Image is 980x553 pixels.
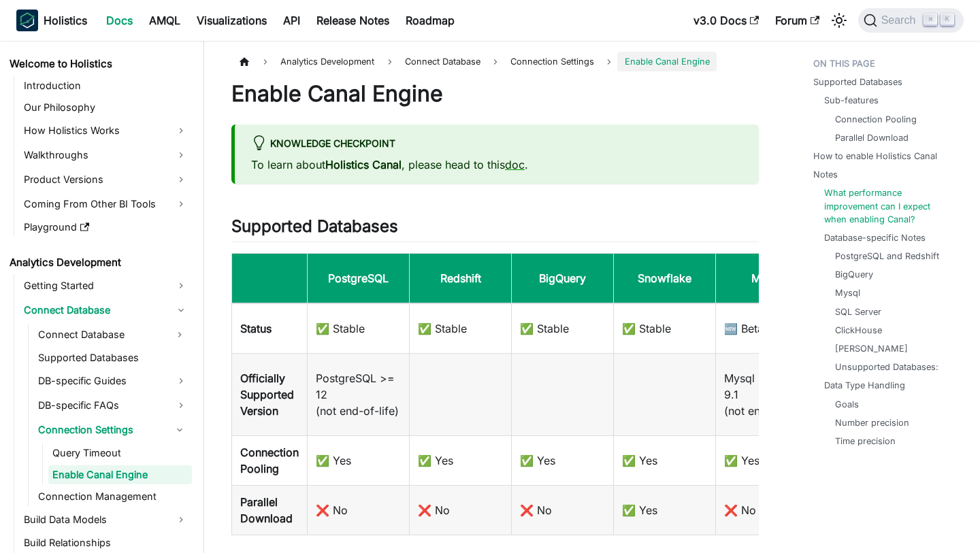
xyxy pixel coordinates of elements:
a: Data Type Handling [824,379,905,392]
td: ️🆕 Beta [716,303,818,354]
td: ✅ Stable [512,303,614,354]
a: Release Notes [308,10,397,31]
a: Introduction [20,76,192,95]
span: Enable Canal Engine [617,52,716,71]
a: Build Data Models [20,509,192,531]
a: Walkthroughs [20,144,192,166]
a: What performance improvement can I expect when enabling Canal? [824,186,953,226]
b: Officially Supported Version [240,371,294,418]
a: Number precision [835,416,909,429]
a: Getting Started [20,275,192,297]
a: API [275,10,308,31]
img: Holistics [16,10,38,31]
a: Product Versions [20,169,192,190]
span: Connection Settings [510,56,594,67]
a: Query Timeout [48,443,192,463]
div: Knowledge Checkpoint [251,135,742,153]
a: Playground [20,218,192,237]
strong: Holistics Canal [325,158,402,171]
a: Connection Pooling [835,113,917,126]
b: Connection Pooling [240,446,299,475]
a: Notes [813,168,838,181]
th: Snowflake [614,254,716,304]
a: Home page [231,52,257,71]
th: BigQuery [512,254,614,304]
a: PostgreSQL and Redshift [835,250,939,263]
th: Redshift [410,254,512,304]
a: DB-specific FAQs [34,395,192,416]
nav: Breadcrumbs [231,52,759,71]
td: ✅ Yes [614,436,716,486]
td: ✅ Stable [308,303,410,354]
td: ❌ No [512,486,614,535]
h1: Enable Canal Engine [231,80,759,107]
a: Unsupported Databases: [835,361,938,373]
b: Parallel Download [240,495,293,525]
a: Supported Databases [34,348,192,367]
td: ✅ Yes [512,436,614,486]
h2: Supported Databases [231,216,759,242]
span: Search [877,14,924,27]
td: ✅ Yes [716,436,818,486]
a: Parallel Download [835,131,909,144]
a: Connect Database [20,299,192,321]
span: Analytics Development [274,52,381,71]
td: ✅ Yes [614,486,716,535]
a: Sub-features [824,94,879,107]
td: PostgreSQL >= 12 (not end-of-life) [308,354,410,436]
a: Mysql [835,286,860,299]
b: Status [240,322,272,335]
a: Coming From Other BI Tools [20,193,192,215]
a: Supported Databases [813,76,902,88]
a: Build Relationships [20,533,192,552]
a: ClickHouse [835,324,882,337]
a: Forum [767,10,828,31]
a: Our Philosophy [20,98,192,117]
td: ✅ Yes [410,436,512,486]
button: Expand sidebar category 'Connect Database' [167,324,192,346]
span: Connect Database [398,52,487,71]
a: Connection Settings [34,419,167,441]
a: Roadmap [397,10,463,31]
a: AMQL [141,10,189,31]
td: ✅ Stable [410,303,512,354]
kbd: ⌘ [924,14,937,26]
a: doc [505,158,525,171]
a: Docs [98,10,141,31]
button: Switch between dark and light mode (currently light mode) [828,10,850,31]
a: Time precision [835,435,896,448]
a: Connect Database [34,324,167,346]
th: PostgreSQL [308,254,410,304]
a: [PERSON_NAME] [835,342,908,355]
a: Enable Canal Engine [48,465,192,484]
b: Holistics [44,12,87,29]
a: v3.0 Docs [685,10,767,31]
a: BigQuery [835,268,873,281]
td: ✅ Yes [308,436,410,486]
p: To learn about , please head to this . [251,156,742,173]
a: How to enable Holistics Canal [813,150,937,163]
a: Welcome to Holistics [5,54,192,73]
td: ✅ Stable [614,303,716,354]
td: ❌ No [410,486,512,535]
a: Connection Settings [504,52,601,71]
td: Mysql 8.0, 8.4, 9.1 (not end-of-life) [716,354,818,436]
a: SQL Server [835,305,881,318]
button: Search (Command+K) [858,8,964,33]
a: Visualizations [189,10,275,31]
td: ❌ No [308,486,410,535]
a: Connection Management [34,487,192,506]
a: HolisticsHolistics [16,10,87,31]
a: Analytics Development [5,253,192,272]
th: Mysql [716,254,818,304]
kbd: K [941,14,954,26]
a: Database-specific Notes [824,231,926,244]
a: DB-specific Guides [34,370,192,392]
a: How Holistics Works [20,120,192,141]
button: Collapse sidebar category 'Connection Settings' [167,419,192,441]
td: ❌ No [716,486,818,535]
a: Goals [835,398,859,411]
